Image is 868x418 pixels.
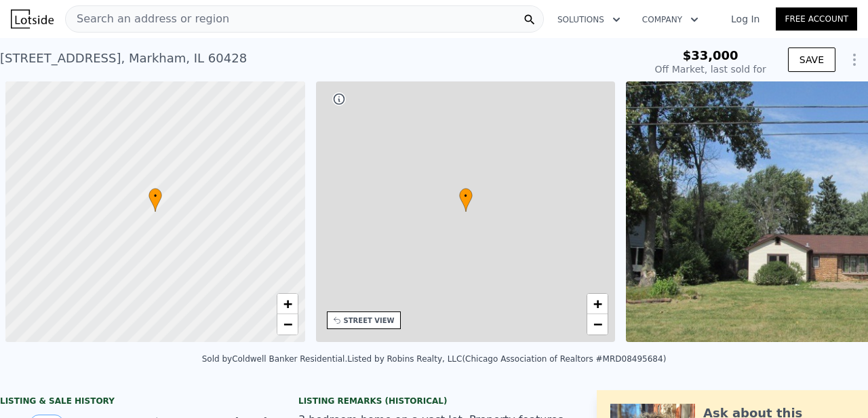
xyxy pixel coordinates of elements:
[776,7,857,31] a: Free Account
[631,7,709,32] button: Company
[593,316,602,332] span: −
[298,396,570,406] div: Listing Remarks (Historical)
[277,294,298,314] a: Zoom in
[655,62,766,76] div: Off Market, last sold for
[66,11,229,27] span: Search an address or region
[149,190,162,202] span: •
[593,295,602,312] span: +
[459,188,473,212] div: •
[11,9,54,28] img: Lotside
[715,12,776,26] a: Log In
[841,46,868,73] button: Show Options
[283,316,292,332] span: −
[788,47,835,72] button: SAVE
[347,354,666,364] div: Listed by Robins Realty, LLC (Chicago Association of Realtors #MRD08495684)
[459,190,473,202] span: •
[202,354,348,364] div: Sold by Coldwell Banker Residential .
[149,188,162,212] div: •
[547,7,631,32] button: Solutions
[683,48,738,62] span: $33,000
[587,314,608,335] a: Zoom out
[283,295,292,312] span: +
[587,294,608,314] a: Zoom in
[277,314,298,335] a: Zoom out
[344,316,395,326] div: STREET VIEW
